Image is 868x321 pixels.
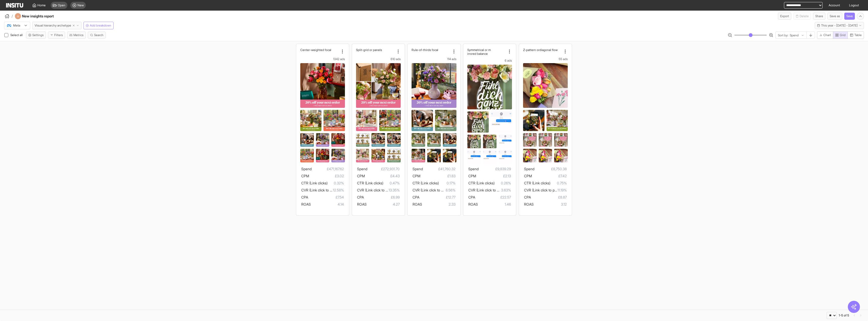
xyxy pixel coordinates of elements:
[523,48,539,52] h2: Z-pattern or
[524,188,568,192] span: CVR (Link click to purchase)
[301,181,328,185] span: CTR (Link clicks)
[35,23,71,28] span: Visual hierarchy archetype
[478,201,511,207] span: 1.46
[840,33,846,37] span: Grid
[467,48,491,52] h2: Symmetrical or m
[301,188,345,192] span: CVR (Link click to purchase)
[389,187,400,193] span: 13.35%
[15,13,67,19] div: New insights report
[476,173,511,179] span: £2.13
[468,202,478,206] span: ROAS
[523,57,568,61] div: 55 ads
[357,181,383,185] span: CTR (Link clicks)
[301,202,311,206] span: ROAS
[356,57,401,61] div: 610 ads
[524,181,550,185] span: CTR (Link clicks)
[48,32,65,39] button: Filters
[413,174,420,178] span: CPM
[475,194,511,200] span: £22.57
[468,195,475,199] span: CPA
[328,180,344,186] span: 0.32%
[67,32,86,39] button: Metrics
[367,201,400,207] span: 4.27
[301,174,309,178] span: CPM
[357,188,401,192] span: CVR (Link click to purchase)
[301,167,312,171] span: Spend
[524,167,534,171] span: Spend
[357,195,364,199] span: CPA
[839,313,849,317] div: 1-5 of 5
[318,48,331,52] h2: hted focal
[32,22,82,29] button: Visual hierarchy archetype
[815,22,864,29] button: This year - [DATE] - [DATE]
[413,167,423,171] span: Spend
[468,167,479,171] span: Spend
[468,174,476,178] span: CPM
[827,13,842,20] button: Save as
[413,202,422,206] span: ROAS
[32,33,44,37] span: Settings
[10,33,24,37] span: Select all
[817,31,833,39] button: Chart
[367,166,400,172] span: £272,931.70
[12,14,13,19] span: /
[412,57,456,61] div: 114 ads
[88,32,106,39] button: Search
[413,181,439,185] span: CTR (Link clicks)
[357,202,367,206] span: ROAS
[300,48,339,52] div: Center-weighted focal
[413,195,419,199] span: CPA
[778,33,788,37] span: Sort by:
[412,48,450,52] div: Rule-of-thirds focal
[439,180,455,186] span: 0.17%
[778,13,791,20] button: Export
[301,195,308,199] span: CPA
[413,188,457,192] span: CVR (Link click to purchase)
[534,166,567,172] span: £8,750.38
[357,174,365,178] span: CPM
[300,48,318,52] h2: Center-weig
[412,48,438,52] h2: Rule-of-thirds focal
[467,59,512,63] div: 6 ads
[356,48,395,52] div: Split-grid or panels
[312,166,344,172] span: £471,167.62
[793,13,811,20] button: Delete
[844,13,855,20] button: Save
[90,23,111,28] span: Add breakdown
[22,14,67,19] h4: New insights report
[557,187,567,193] span: 11.19%
[4,13,13,19] button: /
[468,188,512,192] span: CVR (Link click to purchase)
[419,194,455,200] span: £12.77
[848,31,864,39] button: Table
[357,167,367,171] span: Spend
[524,202,534,206] span: ROAS
[532,173,567,179] span: £7.42
[467,48,506,56] div: Symmetrical or mirrored balance
[311,201,344,207] span: 4.14
[6,3,23,8] img: Logo
[383,180,400,186] span: 0.47%
[531,194,567,200] span: £8.87
[821,23,858,28] span: This year - [DATE] - [DATE]
[333,187,344,193] span: 12.58%
[479,166,511,172] span: £9,839.29
[534,201,567,207] span: 3.12
[468,181,495,185] span: CTR (Link clicks)
[495,180,511,186] span: 0.26%
[356,48,382,52] h2: Split-grid or panels
[523,48,562,52] div: Z-pattern or diagonal flow
[364,194,400,200] span: £6.99
[793,13,811,20] span: You cannot delete a preset report.
[446,187,455,193] span: 8.56%
[813,13,825,20] button: Share
[833,31,848,39] button: Grid
[524,195,531,199] span: CPA
[423,166,455,172] span: £41,760.32
[539,48,558,52] h2: diagonal flow
[467,52,488,56] h2: irrored balance
[308,194,344,200] span: £7.54
[94,33,103,37] span: Search
[58,3,65,7] span: Open
[309,173,344,179] span: £3.02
